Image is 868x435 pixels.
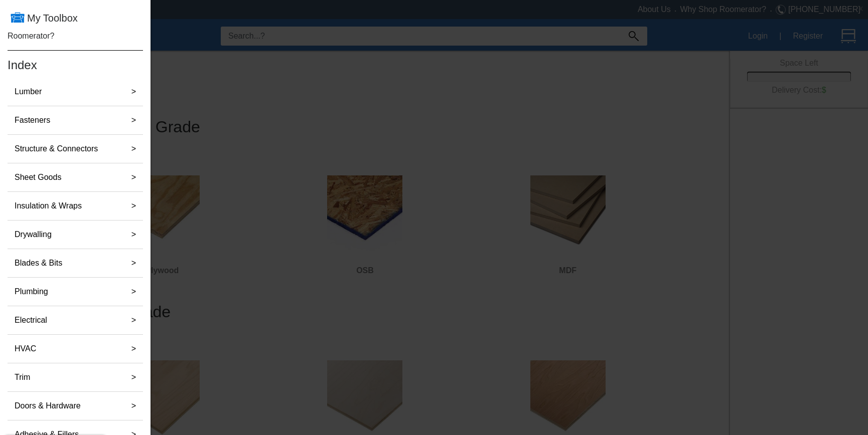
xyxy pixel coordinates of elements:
button: Electrical> [8,306,143,335]
button: Trim> [8,363,143,392]
label: > [127,110,140,130]
label: > [127,310,140,330]
label: > [127,82,140,102]
label: > [127,339,140,359]
label: > [127,367,140,387]
button: Insulation & Wraps> [8,192,143,221]
button: Doors & Hardware> [8,392,143,420]
label: > [127,139,140,159]
a: Roomerator? [8,32,54,40]
button: Structure & Connectors> [8,135,143,163]
a: My Toolbox [8,13,78,24]
label: > [127,282,140,302]
label: Trim [11,367,34,387]
button: Lumber> [8,78,143,106]
label: > [127,196,140,216]
button: Drywalling> [8,221,143,249]
label: Doors & Hardware [11,396,85,416]
label: Lumber [11,82,46,102]
button: HVAC> [8,335,143,363]
label: Insulation & Wraps [11,196,86,216]
label: HVAC [11,339,40,359]
label: Plumbing [11,282,52,302]
label: Fasteners [11,110,54,130]
label: > [127,396,140,416]
button: Plumbing> [8,278,143,306]
label: > [127,253,140,273]
button: Sheet Goods> [8,163,143,192]
label: Drywalling [11,225,56,245]
h4: Index [8,50,143,74]
label: Blades & Bits [11,253,66,273]
button: Fasteners> [8,106,143,135]
label: Electrical [11,310,51,330]
button: Blades & Bits> [8,249,143,278]
label: Structure & Connectors [11,139,102,159]
label: > [127,167,140,187]
label: Sheet Goods [11,167,65,187]
label: > [127,225,140,245]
